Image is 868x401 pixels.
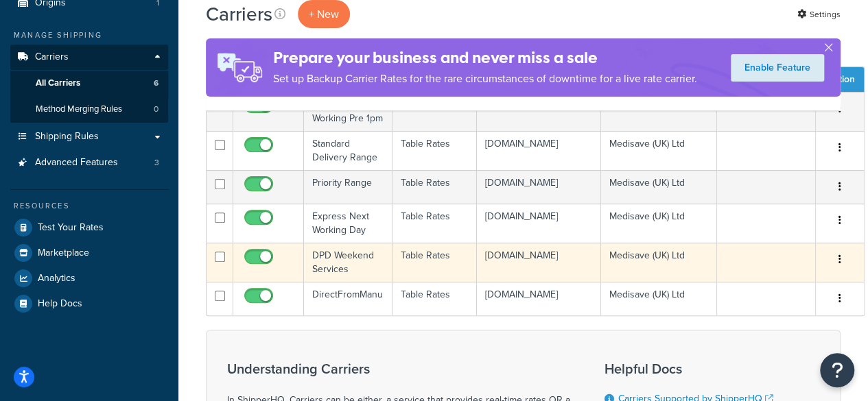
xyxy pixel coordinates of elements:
td: Medisave (UK) Ltd [601,131,717,170]
p: Set up Backup Carrier Rates for the rare circumstances of downtime for a live rate carrier. [273,69,697,88]
li: Method Merging Rules [10,97,168,122]
td: Table Rates [392,243,477,282]
span: All Carriers [36,77,80,89]
h3: Helpful Docs [605,361,784,376]
h4: Prepare your business and never miss a sale [273,47,697,69]
td: Priority Range [304,170,392,204]
a: All Carriers 6 [10,71,168,96]
td: Express Next Working Day [304,204,392,243]
a: Shipping Rules [10,124,168,149]
a: Settings [797,5,841,24]
a: Advanced Features 3 [10,150,168,175]
span: Advanced Features [35,157,118,169]
a: Test Your Rates [10,215,168,240]
td: [DOMAIN_NAME] [477,243,601,282]
td: [DOMAIN_NAME] [477,204,601,243]
td: [DOMAIN_NAME] [477,92,601,131]
button: Open Resource Center [820,353,854,387]
span: Analytics [38,273,75,284]
td: Table Rates [392,92,477,131]
span: 0 [154,104,159,115]
span: Help Docs [38,298,82,310]
td: DirectFromManu [304,282,392,315]
td: [DOMAIN_NAME] [477,282,601,315]
span: 6 [154,77,159,89]
li: All Carriers [10,71,168,96]
td: Table Rates [392,282,477,315]
td: Medisave (UK) Ltd [601,204,717,243]
li: Carriers [10,45,168,123]
td: Standard Delivery Range [304,131,392,170]
span: 3 [154,157,159,169]
span: Carriers [35,51,69,63]
li: Advanced Features [10,150,168,175]
a: Carriers [10,45,168,70]
td: Medisave (UK) Ltd [601,92,717,131]
div: Manage Shipping [10,29,168,41]
td: Medisave (UK) Ltd [601,243,717,282]
span: Shipping Rules [35,131,99,143]
a: Method Merging Rules 0 [10,97,168,122]
div: Resources [10,200,168,212]
span: Method Merging Rules [36,104,122,115]
a: Enable Feature [731,54,824,82]
td: Table Rates [392,170,477,204]
a: Analytics [10,266,168,291]
a: Marketplace [10,241,168,265]
h3: Understanding Carriers [227,361,570,376]
td: Timed Next Working Pre 1pm [304,92,392,131]
span: Marketplace [38,247,89,259]
td: Medisave (UK) Ltd [601,282,717,315]
td: Medisave (UK) Ltd [601,170,717,204]
td: [DOMAIN_NAME] [477,170,601,204]
td: DPD Weekend Services [304,243,392,282]
td: Table Rates [392,204,477,243]
h1: Carriers [206,1,272,27]
td: [DOMAIN_NAME] [477,131,601,170]
td: Table Rates [392,131,477,170]
span: Test Your Rates [38,222,104,234]
a: Help Docs [10,291,168,316]
img: ad-rules-rateshop-fe6ec290ccb7230408bd80ed9643f0289d75e0ffd9eb532fc0e269fcd187b520.png [206,38,273,97]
